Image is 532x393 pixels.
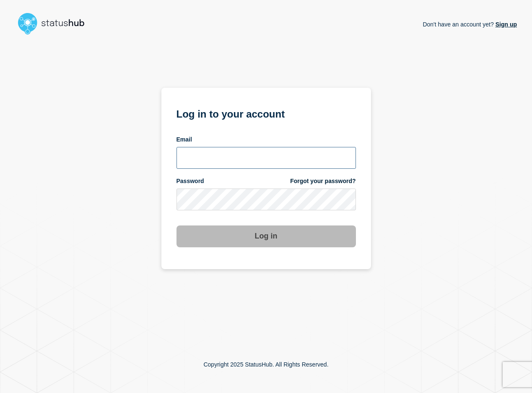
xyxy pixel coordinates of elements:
input: password input [176,189,356,210]
a: Forgot your password? [290,177,356,185]
span: Email [176,136,192,144]
p: Don't have an account yet? [423,14,517,34]
input: email input [176,147,356,169]
a: Sign up [494,21,517,28]
img: StatusHub logo [15,10,95,37]
p: Copyright 2025 StatusHub. All Rights Reserved. [203,361,328,368]
h1: Log in to your account [176,105,356,121]
button: Log in [176,225,356,247]
span: Password [176,177,204,185]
